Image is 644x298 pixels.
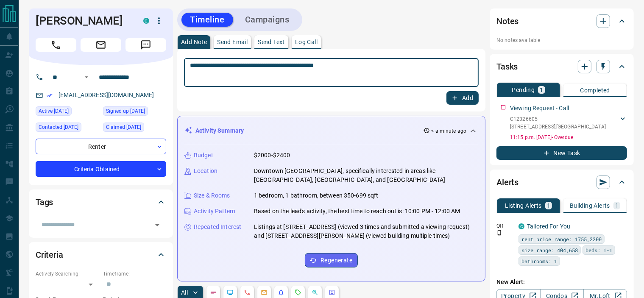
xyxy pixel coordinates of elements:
div: Fri Aug 15 2025 [36,106,99,118]
button: Open [81,72,92,82]
svg: Lead Browsing Activity [227,289,234,296]
button: Open [151,219,163,231]
span: Signed up [DATE] [106,107,145,115]
span: size range: 404,658 [521,246,578,254]
p: Listing Alerts [505,203,542,209]
svg: Listing Alerts [278,289,284,296]
span: rent price range: 1755,2200 [521,235,602,243]
button: Campaigns [237,13,298,27]
div: Notes [496,11,627,31]
p: Viewing Request - Call [510,104,569,113]
p: Location [194,167,217,175]
p: Activity Summary [195,126,244,135]
div: Criteria Obtained [36,161,166,177]
p: 1 bedroom, 1 bathroom, between 350-699 sqft [254,191,379,200]
div: Renter [36,139,166,154]
span: Message [125,38,166,52]
div: Tags [36,192,166,212]
p: Pending [512,87,535,93]
a: Tailored For You [527,223,570,230]
svg: Email Verified [47,92,53,98]
p: [STREET_ADDRESS] , [GEOGRAPHIC_DATA] [510,123,606,131]
h2: Notes [496,14,519,28]
p: 1 [547,203,550,209]
div: condos.ca [143,18,149,24]
div: C12326605[STREET_ADDRESS],[GEOGRAPHIC_DATA] [510,114,627,132]
h1: [PERSON_NAME] [36,14,131,28]
button: Add [446,91,479,105]
div: Mon Sep 30 2024 [103,106,166,118]
h2: Alerts [496,175,519,189]
span: bathrooms: 1 [521,257,557,265]
p: Off [496,222,513,230]
h2: Tasks [496,60,518,73]
p: Activity Pattern [194,207,235,216]
svg: Requests [295,289,301,296]
svg: Push Notification Only [496,230,502,236]
p: Add Note [181,39,207,45]
h2: Criteria [36,248,63,262]
p: 1 [540,87,543,93]
span: Call [36,38,76,52]
div: Mon Sep 30 2024 [103,123,166,134]
div: Fri Aug 15 2025 [36,123,99,134]
p: C12326605 [510,115,606,123]
p: Building Alerts [570,203,610,209]
span: Email [81,38,121,52]
p: 1 [615,203,619,209]
p: New Alert: [496,278,627,287]
p: Completed [580,87,610,93]
p: No notes available [496,36,627,44]
h2: Tags [36,195,53,209]
svg: Opportunities [312,289,318,296]
svg: Calls [244,289,251,296]
div: Activity Summary< a minute ago [184,123,478,139]
p: Listings at [STREET_ADDRESS] (viewed 3 times and submitted a viewing request) and [STREET_ADDRESS... [254,223,478,240]
p: Budget [194,151,213,160]
p: Based on the lead's activity, the best time to reach out is: 10:00 PM - 12:00 AM [254,207,460,216]
p: Timeframe: [103,270,166,278]
p: Repeated Interest [194,223,241,231]
p: < a minute ago [432,127,467,135]
a: [EMAIL_ADDRESS][DOMAIN_NAME] [59,92,154,98]
p: All [181,290,188,295]
svg: Agent Actions [329,289,335,296]
span: Active [DATE] [39,107,69,115]
span: beds: 1-1 [585,246,612,254]
button: New Task [496,146,627,160]
button: Regenerate [305,253,358,267]
svg: Emails [261,289,268,296]
p: 11:15 p.m. [DATE] - Overdue [510,134,627,141]
div: Criteria [36,245,166,265]
span: Claimed [DATE] [106,123,141,131]
p: $2000-$2400 [254,151,290,160]
p: Send Email [217,39,248,45]
p: Log Call [295,39,318,45]
div: Tasks [496,56,627,77]
span: Contacted [DATE] [39,123,78,131]
p: Size & Rooms [194,191,230,200]
div: condos.ca [519,223,524,229]
p: Send Text [258,39,285,45]
button: Timeline [181,13,233,27]
svg: Notes [210,289,217,296]
p: Actively Searching: [36,270,99,278]
div: Alerts [496,172,627,192]
p: Downtown [GEOGRAPHIC_DATA], specifically interested in areas like [GEOGRAPHIC_DATA], [GEOGRAPHIC_... [254,167,478,184]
